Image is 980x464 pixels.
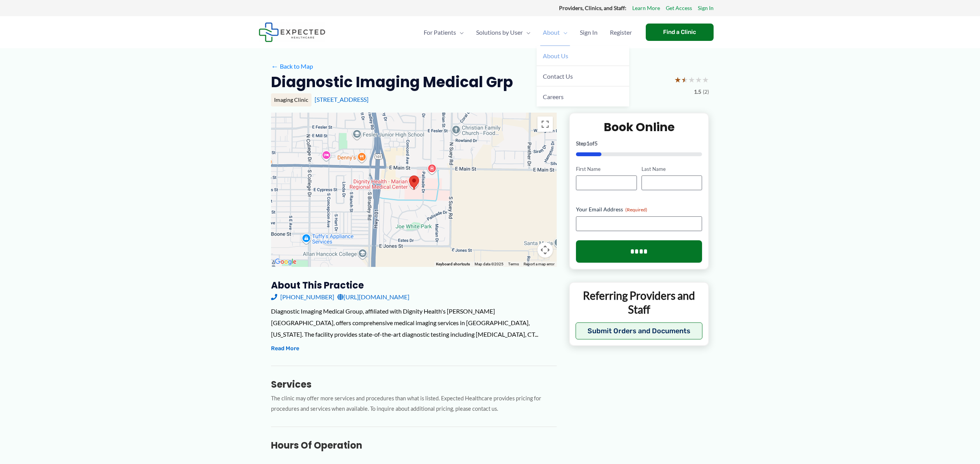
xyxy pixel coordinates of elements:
p: The clinic may offer more services and procedures than what is listed. Expected Healthcare provid... [271,393,557,414]
a: [STREET_ADDRESS] [315,96,369,103]
label: Your Email Address [576,206,702,213]
span: ★ [695,73,702,87]
button: Read More [271,344,299,353]
span: Menu Toggle [523,19,530,46]
a: Get Access [666,3,692,13]
span: About [543,19,560,46]
span: Map data ©2025 [475,262,503,266]
a: [URL][DOMAIN_NAME] [337,291,409,303]
button: Keyboard shortcuts [436,262,470,267]
a: Find a Clinic [646,24,714,41]
span: Careers [543,93,564,100]
a: Register [604,19,638,46]
img: Google [273,257,298,267]
div: Imaging Clinic [271,93,312,106]
span: 5 [594,140,598,147]
a: [PHONE_NUMBER] [271,291,334,303]
h3: Services [271,378,557,390]
span: ← [271,62,278,70]
span: (2) [703,87,709,97]
label: First Name [576,165,636,173]
span: (Required) [625,207,647,213]
p: Step of [576,141,702,146]
span: Register [610,19,632,46]
a: Report a map error [524,262,554,266]
a: AboutMenu Toggle [537,19,574,46]
span: Contact Us [543,73,573,80]
a: Sign In [574,19,604,46]
img: Expected Healthcare Logo - side, dark font, small [259,22,325,42]
a: Learn More [632,3,660,13]
button: Submit Orders and Documents [576,322,702,339]
div: Diagnostic Imaging Medical Group, affiliated with Dignity Health's [PERSON_NAME][GEOGRAPHIC_DATA]... [271,305,557,340]
span: Sign In [580,19,598,46]
button: Toggle fullscreen view [537,116,553,132]
a: For PatientsMenu Toggle [418,19,470,46]
span: Solutions by User [476,19,523,46]
span: ★ [688,73,695,87]
a: About Us [537,46,629,66]
a: Careers [537,86,629,106]
span: ★ [674,73,681,87]
span: 1.5 [694,87,701,97]
h2: Book Online [576,120,702,135]
h3: About this practice [271,279,557,291]
a: ←Back to Map [271,61,313,72]
label: Last Name [642,165,702,173]
span: About Us [543,52,568,59]
a: Solutions by UserMenu Toggle [470,19,537,46]
button: Map camera controls [537,242,553,258]
span: Menu Toggle [456,19,464,46]
span: Menu Toggle [560,19,567,46]
a: Open this area in Google Maps (opens a new window) [273,257,298,267]
span: ★ [681,73,688,87]
nav: Primary Site Navigation [418,19,638,46]
span: ★ [702,73,709,87]
span: 1 [586,140,589,147]
h2: Diagnostic Imaging Medical Grp [271,73,513,91]
strong: Providers, Clinics, and Staff: [559,5,626,11]
a: Contact Us [537,66,629,86]
a: Terms (opens in new tab) [508,262,519,266]
a: Sign In [698,3,714,13]
p: Referring Providers and Staff [576,289,702,317]
span: For Patients [424,19,456,46]
h3: Hours of Operation [271,439,557,451]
